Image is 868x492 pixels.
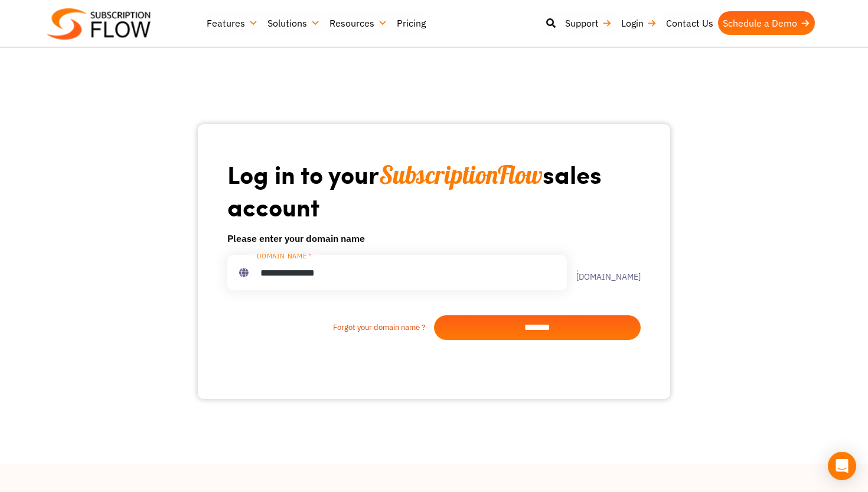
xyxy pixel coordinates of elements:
[47,8,151,40] img: Subscriptionflow
[392,11,430,35] a: Pricing
[661,11,718,35] a: Contact Us
[202,11,263,35] a: Features
[718,11,815,35] a: Schedule a Demo
[263,11,325,35] a: Solutions
[828,452,856,480] div: Open Intercom Messenger
[325,11,392,35] a: Resources
[227,231,641,245] h6: Please enter your domain name
[227,158,641,222] h1: Log in to your sales account
[560,11,616,35] a: Support
[616,11,661,35] a: Login
[227,322,434,334] a: Forgot your domain name ?
[567,264,641,281] label: .[DOMAIN_NAME]
[379,159,543,190] span: SubscriptionFlow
